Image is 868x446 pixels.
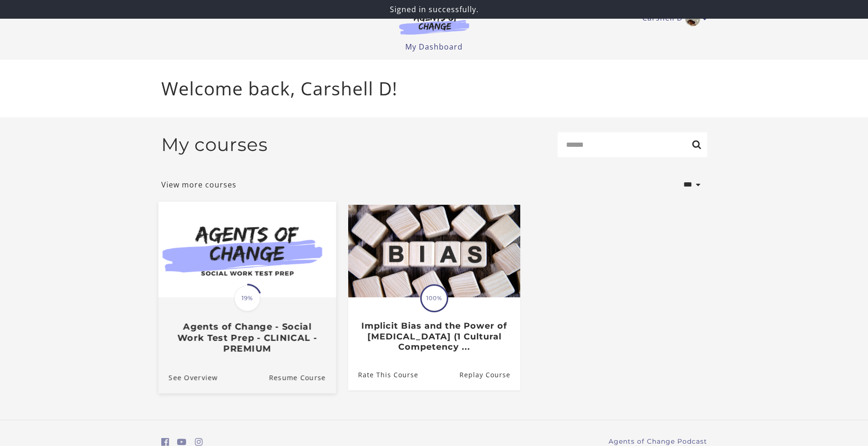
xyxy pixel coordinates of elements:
[158,361,217,393] a: Agents of Change - Social Work Test Prep - CLINICAL - PREMIUM: See Overview
[234,285,260,311] span: 19%
[348,360,418,390] a: Implicit Bias and the Power of Peer Support (1 Cultural Competency ...: Rate This Course
[405,42,463,52] a: My Dashboard
[389,13,479,35] img: Agents of Change Logo
[642,11,703,26] a: Toggle menu
[161,75,707,102] p: Welcome back, Carshell D!
[358,321,510,352] h3: Implicit Bias and the Power of [MEDICAL_DATA] (1 Cultural Competency ...
[459,360,520,390] a: Implicit Bias and the Power of Peer Support (1 Cultural Competency ...: Resume Course
[161,134,268,156] h2: My courses
[422,286,447,311] span: 100%
[161,179,237,190] a: View more courses
[269,361,336,393] a: Agents of Change - Social Work Test Prep - CLINICAL - PREMIUM: Resume Course
[168,321,325,354] h3: Agents of Change - Social Work Test Prep - CLINICAL - PREMIUM
[4,4,864,15] p: Signed in successfully.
